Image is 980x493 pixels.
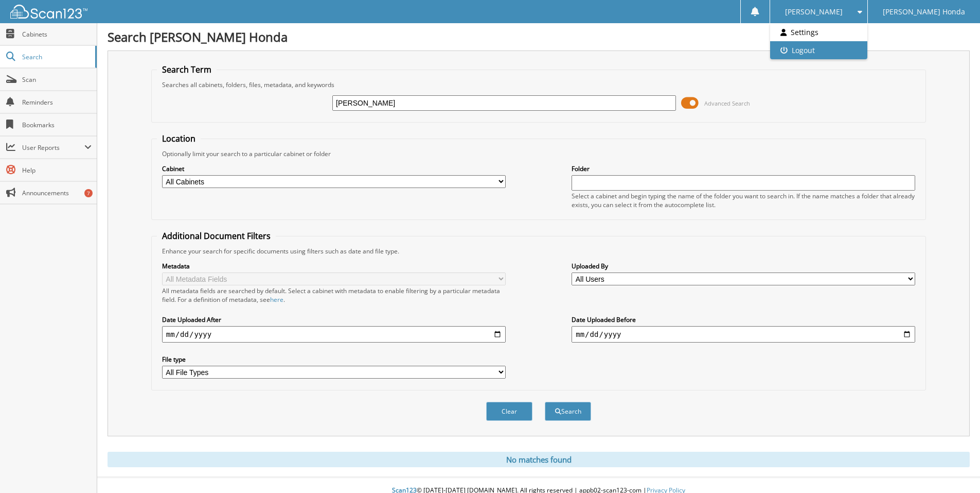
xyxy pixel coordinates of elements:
[22,143,84,152] span: User Reports
[22,166,92,175] span: Help
[157,247,920,256] div: Enhance your search for specific documents using filters such as date and file type.
[162,262,506,270] label: Metadata
[704,99,750,107] span: Advanced Search
[22,98,92,107] span: Reminders
[162,286,506,304] div: All metadata fields are searched by default. Select a cabinet with metadata to enable filtering b...
[108,452,970,467] div: No matches found
[770,23,867,41] a: Settings
[572,315,915,324] label: Date Uploaded Before
[572,164,915,173] label: Folder
[157,80,920,89] div: Searches all cabinets, folders, files, metadata, and keywords
[10,5,87,19] img: scan123-logo-white.svg
[162,164,506,173] label: Cabinet
[162,355,506,364] label: File type
[157,230,276,242] legend: Additional Document Filters
[157,64,217,75] legend: Search Term
[22,75,92,84] span: Scan
[486,402,532,421] button: Clear
[22,53,90,61] span: Search
[572,326,915,343] input: end
[572,262,915,270] label: Uploaded By
[162,315,506,324] label: Date Uploaded After
[22,189,92,197] span: Announcements
[785,9,843,15] span: [PERSON_NAME]
[883,9,965,15] span: [PERSON_NAME] Honda
[545,402,591,421] button: Search
[157,149,920,158] div: Optionally limit your search to a particular cabinet or folder
[157,133,201,144] legend: Location
[572,192,915,209] div: Select a cabinet and begin typing the name of the folder you want to search in. If the name match...
[22,121,92,129] span: Bookmarks
[108,28,970,45] h1: Search [PERSON_NAME] Honda
[22,30,92,39] span: Cabinets
[84,189,93,197] div: 7
[770,41,867,59] a: Logout
[162,326,506,343] input: start
[270,295,283,304] a: here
